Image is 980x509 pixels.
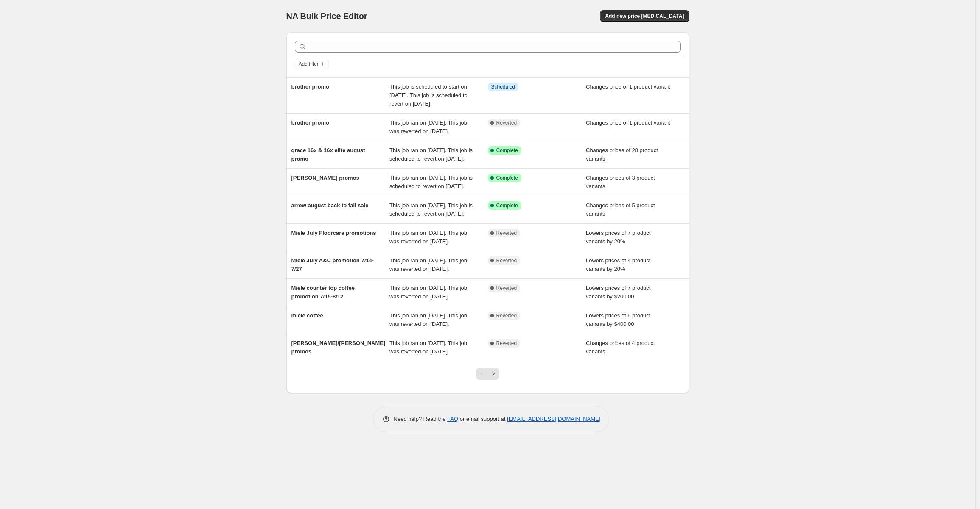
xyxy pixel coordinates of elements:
span: Reverted [496,120,517,126]
a: FAQ [447,416,458,422]
span: Complete [496,175,518,181]
span: arrow august back to fall sale [291,202,369,209]
span: Lowers prices of 4 product variants by 20% [586,257,650,272]
span: This job ran on [DATE]. This job was reverted on [DATE]. [389,312,467,327]
span: Reverted [496,257,517,264]
span: This job ran on [DATE]. This job was reverted on [DATE]. [389,257,467,272]
span: Lowers prices of 7 product variants by $200.00 [586,285,650,300]
span: Changes prices of 28 product variants [586,147,658,162]
span: This job ran on [DATE]. This job was reverted on [DATE]. [389,285,467,300]
span: Add filter [299,61,319,67]
span: Changes prices of 3 product variants [586,175,655,189]
span: Complete [496,202,518,209]
span: This job ran on [DATE]. This job was reverted on [DATE]. [389,230,467,245]
span: Need help? Read the [394,416,448,422]
span: This job ran on [DATE]. This job is scheduled to revert on [DATE]. [389,175,473,189]
span: NA Bulk Price Editor [286,11,367,21]
span: This job ran on [DATE]. This job is scheduled to revert on [DATE]. [389,202,473,217]
span: Changes prices of 4 product variants [586,340,655,355]
span: Add new price [MEDICAL_DATA] [605,13,684,19]
span: Changes price of 1 product variant [586,120,670,126]
span: Miele July Floorcare promotions [291,230,376,236]
a: [EMAIL_ADDRESS][DOMAIN_NAME] [507,416,600,422]
span: or email support at [458,416,507,422]
span: [PERSON_NAME]/[PERSON_NAME] promos [291,340,386,355]
button: Next [487,368,499,380]
span: Reverted [496,312,517,319]
span: Complete [496,147,518,154]
span: Reverted [496,230,517,236]
span: grace 16x & 16x elite august promo [291,147,365,162]
span: Lowers prices of 7 product variants by 20% [586,230,650,245]
button: Add new price [MEDICAL_DATA] [600,10,689,22]
span: brother promo [291,120,330,126]
button: Add filter [295,59,329,69]
span: This job ran on [DATE]. This job was reverted on [DATE]. [389,120,467,134]
span: Lowers prices of 6 product variants by $400.00 [586,312,650,327]
span: Scheduled [491,83,515,90]
span: Changes price of 1 product variant [586,83,670,90]
span: Changes prices of 5 product variants [586,202,655,217]
span: [PERSON_NAME] promos [291,175,359,181]
span: This job ran on [DATE]. This job is scheduled to revert on [DATE]. [389,147,473,162]
span: This job is scheduled to start on [DATE]. This job is scheduled to revert on [DATE]. [389,83,468,107]
span: Miele July A&C promotion 7/14-7/27 [291,257,374,272]
span: Reverted [496,285,517,292]
span: Reverted [496,340,517,347]
nav: Pagination [476,368,499,380]
span: Miele counter top coffee promotion 7/15-8/12 [291,285,355,300]
span: This job ran on [DATE]. This job was reverted on [DATE]. [389,340,467,355]
span: brother promo [291,83,330,90]
span: miele coffee [291,312,323,319]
